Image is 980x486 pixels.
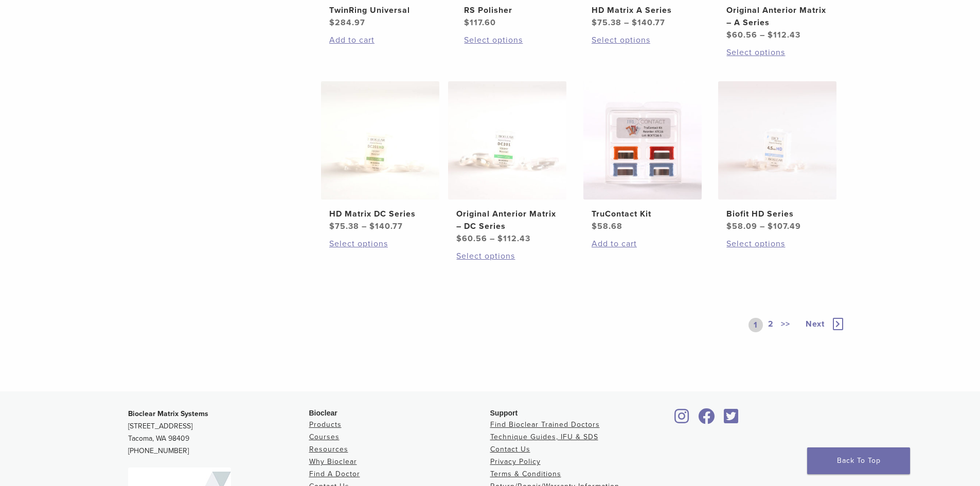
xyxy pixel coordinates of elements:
[490,445,530,454] a: Contact Us
[329,238,431,250] a: Select options for “HD Matrix DC Series”
[369,221,375,231] span: $
[329,17,335,28] span: $
[592,4,693,16] h2: HD Matrix A Series
[329,208,431,220] h2: HD Matrix DC Series
[583,81,703,232] a: TruContact KitTruContact Kit $58.68
[329,17,365,28] bdi: 284.97
[490,420,600,429] a: Find Bioclear Trained Doctors
[309,409,337,417] span: Bioclear
[497,233,503,244] span: $
[624,17,629,28] span: –
[490,433,598,441] a: Technique Guides, IFU & SDS
[768,221,773,231] span: $
[448,81,566,200] img: Original Anterior Matrix - DC Series
[369,221,403,231] bdi: 140.77
[768,30,773,40] span: $
[592,238,693,250] a: Add to cart: “TruContact Kit”
[309,470,360,478] a: Find A Doctor
[329,221,359,231] bdi: 75.38
[726,208,828,220] h2: Biofit HD Series
[726,30,757,40] bdi: 60.56
[309,420,342,429] a: Products
[320,81,440,232] a: HD Matrix DC SeriesHD Matrix DC Series
[592,221,622,231] bdi: 58.68
[592,34,693,46] a: Select options for “HD Matrix A Series”
[329,221,335,231] span: $
[464,34,566,46] a: Select options for “RS Polisher”
[695,415,719,425] a: Bioclear
[768,221,801,231] bdi: 107.49
[456,233,487,244] bdi: 60.56
[362,221,367,231] span: –
[128,409,208,418] strong: Bioclear Matrix Systems
[726,221,757,231] bdi: 58.09
[726,221,732,231] span: $
[806,319,825,329] span: Next
[456,233,462,244] span: $
[749,318,763,332] a: 1
[726,238,828,250] a: Select options for “Biofit HD Series”
[592,17,597,28] span: $
[464,4,566,16] h2: RS Polisher
[718,81,836,200] img: Biofit HD Series
[721,415,742,425] a: Bioclear
[490,409,518,417] span: Support
[768,30,800,40] bdi: 112.43
[726,30,732,40] span: $
[448,81,567,245] a: Original Anterior Matrix - DC SeriesOriginal Anterior Matrix – DC Series
[329,4,431,16] h2: TwinRing Universal
[718,81,838,232] a: Biofit HD SeriesBiofit HD Series
[807,447,910,474] a: Back To Top
[490,233,495,244] span: –
[456,250,558,262] a: Select options for “Original Anterior Matrix - DC Series”
[671,415,693,425] a: Bioclear
[309,445,348,454] a: Resources
[726,4,828,29] h2: Original Anterior Matrix – A Series
[632,17,637,28] span: $
[321,81,439,200] img: HD Matrix DC Series
[779,318,792,332] a: >>
[490,470,561,478] a: Terms & Conditions
[464,17,496,28] bdi: 117.60
[497,233,530,244] bdi: 112.43
[766,318,776,332] a: 2
[490,457,541,466] a: Privacy Policy
[456,208,558,232] h2: Original Anterior Matrix – DC Series
[309,433,340,441] a: Courses
[309,457,357,466] a: Why Bioclear
[329,34,431,46] a: Add to cart: “TwinRing Universal”
[760,221,765,231] span: –
[128,408,309,457] p: [STREET_ADDRESS] Tacoma, WA 98409 [PHONE_NUMBER]
[592,17,621,28] bdi: 75.38
[760,30,765,40] span: –
[592,208,693,220] h2: TruContact Kit
[464,17,470,28] span: $
[592,221,597,231] span: $
[632,17,665,28] bdi: 140.77
[726,46,828,59] a: Select options for “Original Anterior Matrix - A Series”
[583,81,702,200] img: TruContact Kit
